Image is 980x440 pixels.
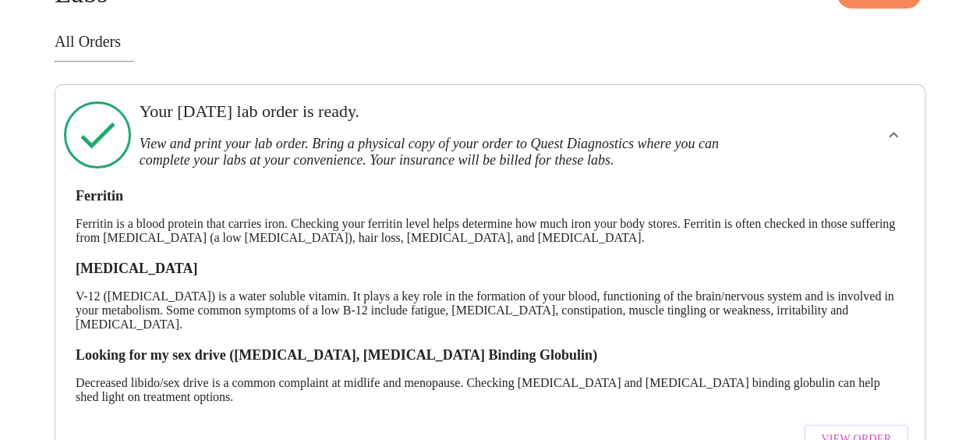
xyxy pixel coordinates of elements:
[140,136,757,169] h3: View and print your lab order. Bring a physical copy of your order to Quest Diagnostics where you...
[76,188,904,204] h3: Ferritin
[55,33,925,51] h3: All Orders
[875,116,912,154] button: show more
[76,289,904,332] p: V-12 ([MEDICAL_DATA]) is a water soluble vitamin. It plays a key role in the formation of your bl...
[76,376,904,404] p: Decreased libido/sex drive is a common complaint at midlife and menopause. Checking [MEDICAL_DATA...
[76,347,904,364] h3: Looking for my sex drive ([MEDICAL_DATA], [MEDICAL_DATA] Binding Globulin)
[140,101,757,122] h3: Your [DATE] lab order is ready.
[76,217,904,245] p: Ferritin is a blood protein that carries iron. Checking your ferritin level helps determine how m...
[76,261,904,277] h3: [MEDICAL_DATA]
